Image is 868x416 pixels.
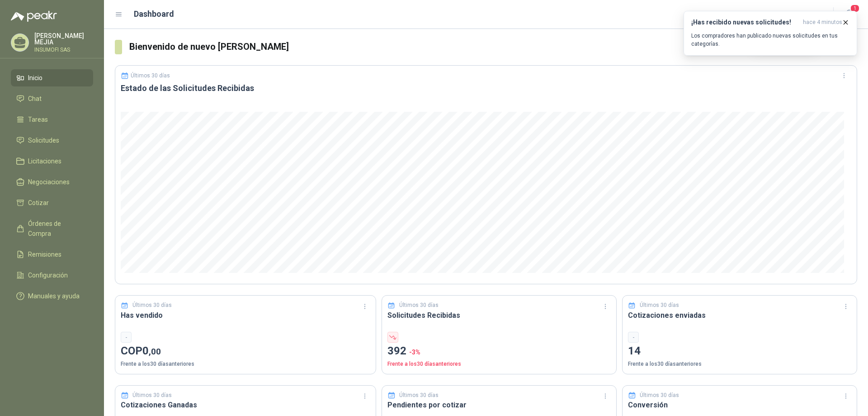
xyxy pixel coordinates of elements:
a: Órdenes de Compra [11,215,93,242]
a: Configuración [11,267,93,284]
h1: Dashboard [134,8,174,20]
span: Manuales y ayuda [28,291,80,301]
p: Frente a los 30 días anteriores [628,360,851,368]
button: ¡Has recibido nuevas solicitudes!hace 4 minutos Los compradores han publicado nuevas solicitudes ... [684,11,857,56]
span: ,00 [149,346,161,357]
a: Remisiones [11,246,93,263]
span: Órdenes de Compra [28,219,85,239]
h3: Bienvenido de nuevo [PERSON_NAME] [129,40,857,54]
span: Configuración [28,270,68,280]
p: [PERSON_NAME] MEJIA [34,33,93,45]
p: Últimos 30 días [640,301,679,310]
span: Chat [28,94,42,104]
span: Tareas [28,115,48,124]
button: 1 [841,6,857,23]
p: COP [121,343,370,360]
div: - [628,332,639,343]
span: Solicitudes [28,135,59,145]
p: Frente a los 30 días anteriores [121,360,370,368]
h3: Estado de las Solicitudes Recibidas [121,83,851,94]
span: hace 4 minutos [803,19,842,26]
a: Inicio [11,69,93,86]
p: Últimos 30 días [640,391,679,400]
h3: Solicitudes Recibidas [387,310,611,321]
a: Tareas [11,111,93,128]
a: Licitaciones [11,153,93,170]
p: Últimos 30 días [399,391,439,400]
span: Inicio [28,73,42,83]
p: 14 [628,343,851,360]
span: 1 [850,4,860,13]
a: Chat [11,90,93,107]
div: - [121,332,132,343]
p: Últimos 30 días [131,72,170,79]
p: INSUMOFI SAS [34,47,93,53]
h3: Conversión [628,399,851,411]
span: Remisiones [28,249,61,259]
span: Licitaciones [28,156,61,166]
p: Últimos 30 días [132,391,172,400]
span: Cotizar [28,198,49,208]
h3: Cotizaciones enviadas [628,310,851,321]
p: 392 [387,343,611,360]
span: -3 % [409,349,420,356]
h3: Pendientes por cotizar [387,399,611,411]
a: Cotizar [11,194,93,211]
a: Manuales y ayuda [11,287,93,305]
span: 0 [142,344,161,357]
a: Solicitudes [11,132,93,149]
h3: Has vendido [121,310,370,321]
p: Últimos 30 días [399,301,439,310]
span: Negociaciones [28,177,70,187]
p: Frente a los 30 días anteriores [387,360,611,368]
a: Negociaciones [11,173,93,191]
h3: Cotizaciones Ganadas [121,399,370,411]
h3: ¡Has recibido nuevas solicitudes! [691,19,799,26]
img: Logo peakr [11,11,57,22]
p: Últimos 30 días [132,301,172,310]
p: Los compradores han publicado nuevas solicitudes en tus categorías. [691,32,849,48]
